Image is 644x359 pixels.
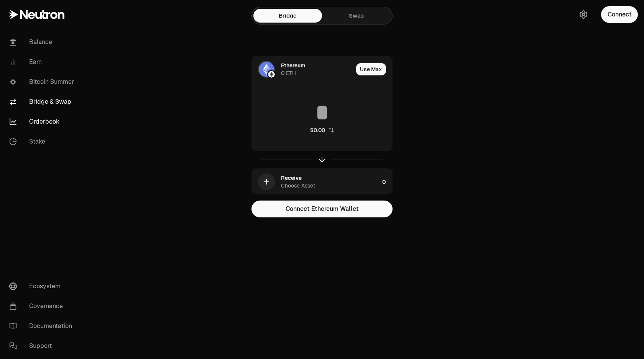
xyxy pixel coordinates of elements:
[281,182,315,189] div: Choose Asset
[281,174,302,182] div: Receive
[252,169,392,195] button: ReceiveChoose Asset0
[3,72,83,92] a: Bitcoin Summer
[3,52,83,72] a: Earn
[3,296,83,316] a: Governance
[3,92,83,112] a: Bridge & Swap
[310,126,325,134] div: $0.00
[3,32,83,52] a: Balance
[253,9,322,23] a: Bridge
[356,63,386,75] button: Use Max
[252,169,379,195] div: ReceiveChoose Asset
[3,316,83,336] a: Documentation
[382,169,392,195] div: 0
[281,62,305,69] div: Ethereum
[252,56,353,82] div: ETH LogoEthereum LogoEthereum0 ETH
[3,112,83,132] a: Orderbook
[322,9,391,23] a: Swap
[268,71,275,78] img: Ethereum Logo
[3,132,83,152] a: Stake
[251,201,393,217] button: Connect Ethereum Wallet
[259,62,274,77] img: ETH Logo
[310,126,334,134] button: $0.00
[3,336,83,356] a: Support
[281,69,296,77] div: 0 ETH
[3,276,83,296] a: Ecosystem
[601,6,638,23] button: Connect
